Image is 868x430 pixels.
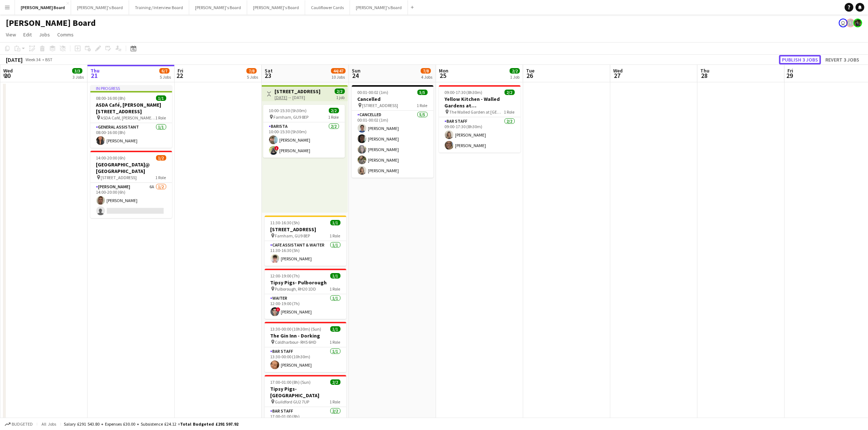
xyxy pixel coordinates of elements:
[90,67,100,74] span: Thu
[189,0,247,15] button: [PERSON_NAME]'s Board
[3,30,19,39] a: View
[417,90,428,95] span: 5/5
[439,85,521,153] app-job-card: 09:00-17:30 (8h30m)2/2Yellow Kitchen - Walled Gardens at [GEOGRAPHIC_DATA] The Walled Garden at [...
[358,90,389,95] span: 00:01-00:02 (1m)
[40,421,58,427] span: All jobs
[2,71,13,80] span: 20
[330,273,340,279] span: 1/1
[613,67,623,74] span: Wed
[275,95,321,100] div: → [DATE]
[839,19,848,27] app-user-avatar: Kathryn Davies
[265,216,346,266] app-job-card: 11:30-16:30 (5h)1/1[STREET_ADDRESS] Farnham, GU9 8EP1 RoleCAFE ASSISTANT & WAITER1/111:30-16:30 (...
[180,421,238,427] span: Total Budgeted £291 597.92
[330,326,340,332] span: 1/1
[786,71,793,80] span: 29
[6,56,23,63] div: [DATE]
[246,68,257,74] span: 7/8
[265,332,346,339] h3: The Gin Inn - Dorking
[3,67,13,74] span: Wed
[96,155,126,161] span: 14:00-20:00 (6h)
[90,102,172,115] h3: ASDA Café, [PERSON_NAME][STREET_ADDRESS]
[160,74,171,80] div: 5 Jobs
[336,94,345,100] div: 1 job
[275,399,310,405] span: Guildford GU2 7UP
[72,68,82,74] span: 3/3
[421,68,431,74] span: 7/8
[159,68,170,74] span: 6/7
[352,96,433,102] h3: Cancelled
[275,146,279,150] span: !
[101,175,137,180] span: [STREET_ADDRESS]
[90,161,172,174] h3: [GEOGRAPHIC_DATA]@ [GEOGRAPHIC_DATA]
[352,111,433,178] app-card-role: Cancelled5/500:01-00:02 (1m)[PERSON_NAME][PERSON_NAME][PERSON_NAME][PERSON_NAME][PERSON_NAME]
[525,71,534,80] span: 26
[265,241,346,266] app-card-role: CAFE ASSISTANT & WAITER1/111:30-16:30 (5h)[PERSON_NAME]
[265,322,346,372] div: 13:30-00:00 (10h30m) (Sun)1/1The Gin Inn - Dorking Coldharbour- RH5 6HD1 RoleBAR STAFF1/113:30-00...
[156,155,166,161] span: 1/2
[330,233,340,238] span: 1 Role
[264,71,273,80] span: 23
[71,0,129,15] button: [PERSON_NAME]'s Board
[439,96,521,109] h3: Yellow Kitchen - Walled Gardens at [GEOGRAPHIC_DATA]
[335,88,345,94] span: 2/2
[20,30,35,39] a: Edit
[700,67,709,74] span: Thu
[330,339,340,345] span: 1 Role
[421,74,432,80] div: 4 Jobs
[305,0,350,15] button: Cauliflower Cards
[510,68,520,74] span: 2/2
[247,0,305,15] button: [PERSON_NAME]'s Board
[129,0,189,15] button: Training / Interview Board
[89,71,100,80] span: 21
[822,55,862,64] button: Revert 3 jobs
[57,31,74,38] span: Comms
[270,326,322,332] span: 13:30-00:00 (10h30m) (Sun)
[96,95,126,101] span: 08:00-16:00 (8h)
[178,67,183,74] span: Fri
[36,30,53,39] a: Jobs
[45,57,52,62] div: BST
[263,105,345,158] app-job-card: 10:00-15:30 (5h30m)2/2 Farnham, GU9 8EP1 RoleBarista2/210:00-15:30 (5h30m)[PERSON_NAME]![PERSON_N...
[101,115,156,121] span: ASDA Café, [PERSON_NAME][STREET_ADDRESS]
[73,74,84,80] div: 3 Jobs
[526,67,534,74] span: Tue
[12,422,33,427] span: Budgeted
[439,67,448,74] span: Mon
[438,71,448,80] span: 25
[275,233,310,238] span: Farnham, GU9 8EP
[270,220,300,225] span: 11:30-16:30 (5h)
[445,90,483,95] span: 09:00-17:30 (8h30m)
[90,85,172,148] app-job-card: In progress08:00-16:00 (8h)1/1ASDA Café, [PERSON_NAME][STREET_ADDRESS] ASDA Café, [PERSON_NAME][S...
[846,19,855,27] app-user-avatar: Dean Manyonga
[270,273,300,279] span: 12:00-19:00 (7h)
[351,71,361,80] span: 24
[417,103,428,108] span: 1 Role
[439,117,521,153] app-card-role: BAR STAFF2/209:00-17:30 (8h30m)[PERSON_NAME][PERSON_NAME]
[23,31,32,38] span: Edit
[247,74,258,80] div: 5 Jobs
[329,108,339,113] span: 2/2
[510,74,519,80] div: 1 Job
[275,286,316,292] span: Pulborough, RH20 1DD
[6,17,96,28] h1: [PERSON_NAME] Board
[15,0,71,15] button: [PERSON_NAME] Board
[612,71,623,80] span: 27
[449,109,504,115] span: The Walled Garden at [GEOGRAPHIC_DATA]
[90,183,172,218] app-card-role: [PERSON_NAME]6A1/214:00-20:00 (6h)[PERSON_NAME]
[787,67,793,74] span: Fri
[24,57,42,62] span: Week 34
[362,103,398,108] span: [STREET_ADDRESS]
[6,31,16,38] span: View
[331,74,345,80] div: 10 Jobs
[330,286,340,292] span: 1 Role
[90,123,172,148] app-card-role: General Assistant1/108:00-16:00 (8h)[PERSON_NAME]
[156,115,166,121] span: 1 Role
[352,85,433,178] app-job-card: 00:01-00:02 (1m)5/5Cancelled [STREET_ADDRESS]1 RoleCancelled5/500:01-00:02 (1m)[PERSON_NAME][PERS...
[265,294,346,319] app-card-role: Waiter1/112:00-19:00 (7h)![PERSON_NAME]
[265,226,346,233] h3: [STREET_ADDRESS]
[330,379,340,385] span: 2/2
[54,30,77,39] a: Comms
[90,151,172,218] app-job-card: 14:00-20:00 (6h)1/2[GEOGRAPHIC_DATA]@ [GEOGRAPHIC_DATA] [STREET_ADDRESS]1 Role[PERSON_NAME]6A1/21...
